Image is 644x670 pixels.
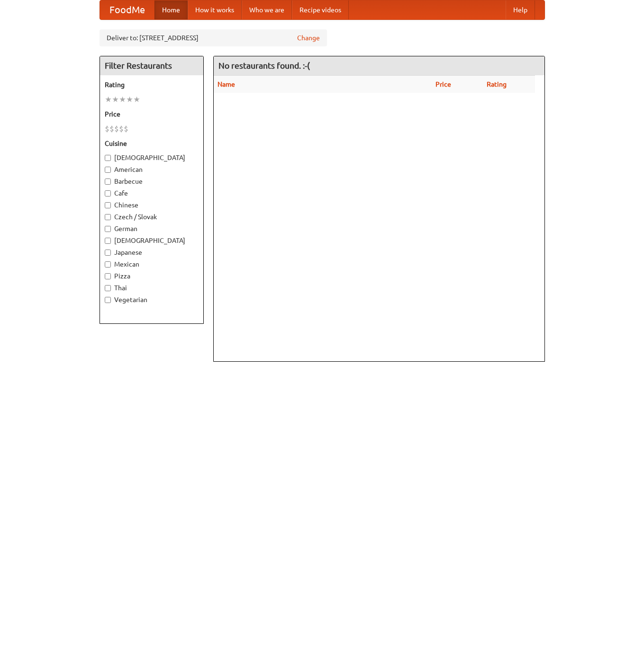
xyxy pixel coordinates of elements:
[188,0,242,19] a: How it works
[133,94,140,105] li: ★
[105,238,111,244] input: [DEMOGRAPHIC_DATA]
[105,202,111,208] input: Chinese
[105,226,111,232] input: German
[105,271,199,281] label: Pizza
[105,250,111,256] input: Japanese
[105,188,199,198] label: Cafe
[105,285,111,291] input: Thai
[218,80,235,88] a: Name
[105,94,112,105] li: ★
[119,124,124,134] li: $
[105,80,199,89] h5: Rating
[105,295,199,304] label: Vegetarian
[105,190,111,197] input: Cafe
[126,94,133,105] li: ★
[105,259,199,269] label: Mexican
[105,109,199,119] h5: Price
[506,0,535,19] a: Help
[105,165,199,174] label: American
[105,139,199,148] h5: Cuisine
[105,179,111,185] input: Barbecue
[109,124,114,134] li: $
[105,155,111,161] input: [DEMOGRAPHIC_DATA]
[105,261,111,268] input: Mexican
[119,94,126,105] li: ★
[100,56,203,75] h4: Filter Restaurants
[105,124,109,134] li: $
[487,80,507,88] a: Rating
[218,61,310,70] ng-pluralize: No restaurants found. :-(
[105,248,199,257] label: Japanese
[112,94,119,105] li: ★
[292,0,349,19] a: Recipe videos
[435,80,451,88] a: Price
[100,29,327,46] div: Deliver to: [STREET_ADDRESS]
[242,0,292,19] a: Who we are
[297,33,320,43] a: Change
[105,283,199,293] label: Thai
[124,124,128,134] li: $
[105,236,199,245] label: [DEMOGRAPHIC_DATA]
[105,212,199,222] label: Czech / Slovak
[105,177,199,186] label: Barbecue
[100,0,154,19] a: FoodMe
[105,297,111,303] input: Vegetarian
[154,0,188,19] a: Home
[105,167,111,173] input: American
[105,200,199,210] label: Chinese
[105,273,111,279] input: Pizza
[105,224,199,233] label: German
[105,153,199,162] label: [DEMOGRAPHIC_DATA]
[105,214,111,220] input: Czech / Slovak
[114,124,119,134] li: $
